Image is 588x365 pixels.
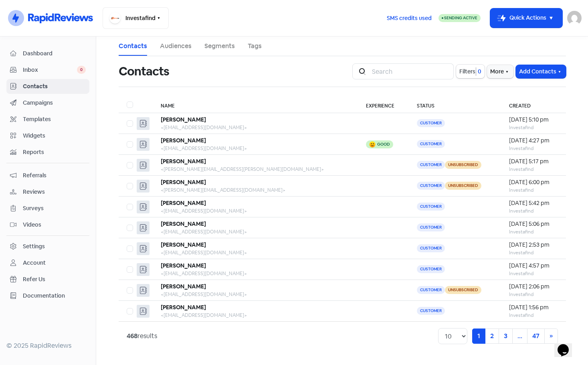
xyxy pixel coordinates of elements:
[23,242,45,251] div: Settings
[445,286,481,294] span: Unsubscribed
[509,187,558,194] div: Investafind
[161,187,350,194] div: <[PERSON_NAME][EMAIL_ADDRESS][DOMAIN_NAME]>
[509,249,558,256] div: Investafind
[6,128,89,143] a: Widgets
[6,46,89,61] a: Dashboard
[161,158,206,165] b: [PERSON_NAME]
[6,79,89,94] a: Contacts
[490,8,562,28] button: Quick Actions
[6,63,89,77] a: Inbox 0
[512,328,527,344] a: ...
[554,333,580,357] iframe: chat widget
[6,185,89,199] a: Reviews
[23,132,86,140] span: Widgets
[6,239,89,254] a: Settings
[417,244,445,252] span: Customer
[119,59,170,84] h1: Contacts
[544,328,558,344] a: Next
[509,207,558,215] div: Investafind
[6,145,89,160] a: Reports
[23,275,86,284] span: Refer Us
[476,67,481,76] span: 0
[23,66,77,74] span: Inbox
[161,291,350,298] div: <[EMAIL_ADDRESS][DOMAIN_NAME]>
[161,124,350,131] div: <[EMAIL_ADDRESS][DOMAIN_NAME]>
[509,291,558,298] div: Investafind
[23,204,86,213] span: Surveys
[6,112,89,127] a: Templates
[509,199,558,207] div: [DATE] 5:42 pm
[161,178,206,186] b: [PERSON_NAME]
[23,82,86,91] span: Contacts
[23,259,46,267] div: Account
[459,67,475,76] span: Filters
[509,312,558,319] div: Investafind
[417,286,445,294] span: Customer
[445,182,481,190] span: Unsubscribed
[417,182,445,190] span: Customer
[6,272,89,287] a: Refer Us
[23,148,86,156] span: Reports
[23,49,86,58] span: Dashboard
[161,199,206,207] b: [PERSON_NAME]
[160,41,192,51] a: Audiences
[23,99,86,107] span: Campaigns
[444,15,477,20] span: Sending Active
[377,142,390,146] div: Good
[438,13,481,23] a: Sending Active
[161,166,350,173] div: <[PERSON_NAME][EMAIL_ADDRESS][PERSON_NAME][DOMAIN_NAME]>
[487,65,513,78] button: More
[567,11,582,25] img: User
[248,41,262,51] a: Tags
[509,241,558,249] div: [DATE] 2:53 pm
[509,220,558,228] div: [DATE] 5:06 pm
[509,166,558,173] div: Investafind
[367,63,454,79] input: Search
[23,115,86,124] span: Templates
[417,119,445,127] span: Customer
[103,7,169,29] button: Investafind
[509,136,558,145] div: [DATE] 4:27 pm
[6,168,89,183] a: Referrals
[509,282,558,291] div: [DATE] 2:06 pm
[509,116,558,124] div: [DATE] 5:10 pm
[161,283,206,290] b: [PERSON_NAME]
[409,97,501,113] th: Status
[127,331,157,341] div: results
[161,241,206,248] b: [PERSON_NAME]
[509,145,558,152] div: Investafind
[23,171,86,180] span: Referrals
[161,249,350,256] div: <[EMAIL_ADDRESS][DOMAIN_NAME]>
[417,307,445,315] span: Customer
[499,328,513,344] a: 3
[387,14,432,22] span: SMS credits used
[417,223,445,231] span: Customer
[501,97,566,113] th: Created
[6,255,89,270] a: Account
[417,161,445,169] span: Customer
[6,217,89,232] a: Videos
[161,228,350,235] div: <[EMAIL_ADDRESS][DOMAIN_NAME]>
[509,157,558,166] div: [DATE] 5:17 pm
[358,97,409,113] th: Experience
[161,312,350,319] div: <[EMAIL_ADDRESS][DOMAIN_NAME]>
[161,220,206,227] b: [PERSON_NAME]
[509,303,558,312] div: [DATE] 1:56 pm
[127,332,137,340] strong: 468
[527,328,545,344] a: 47
[204,41,235,51] a: Segments
[23,292,86,300] span: Documentation
[161,145,350,152] div: <[EMAIL_ADDRESS][DOMAIN_NAME]>
[119,41,147,51] a: Contacts
[161,270,350,277] div: <[EMAIL_ADDRESS][DOMAIN_NAME]>
[472,328,485,344] a: 1
[77,66,86,74] span: 0
[456,65,485,78] button: Filters0
[445,161,481,169] span: Unsubscribed
[380,13,438,22] a: SMS credits used
[161,137,206,144] b: [PERSON_NAME]
[6,201,89,216] a: Surveys
[509,124,558,131] div: Investafind
[6,341,89,351] div: © 2025 RapidReviews
[161,207,350,215] div: <[EMAIL_ADDRESS][DOMAIN_NAME]>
